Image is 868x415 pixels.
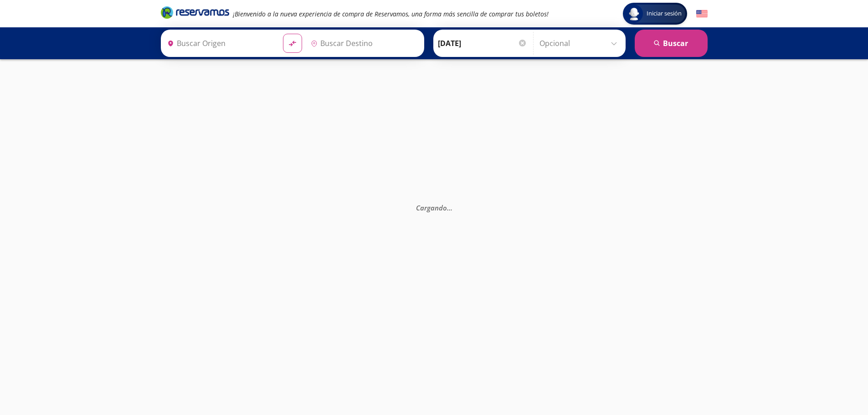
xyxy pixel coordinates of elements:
[161,5,229,22] a: Brand Logo
[449,203,451,212] span: .
[438,32,527,55] input: Elegir Fecha
[643,9,685,18] span: Iniciar sesión
[161,5,229,19] i: Brand Logo
[447,203,449,212] span: .
[307,32,419,55] input: Buscar Destino
[635,30,708,57] button: Buscar
[696,8,708,20] button: English
[233,10,549,18] em: ¡Bienvenido a la nueva experiencia de compra de Reservamos, una forma más sencilla de comprar tus...
[451,203,452,212] span: .
[539,32,621,55] input: Opcional
[416,203,452,212] em: Cargando
[164,32,276,55] input: Buscar Origen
